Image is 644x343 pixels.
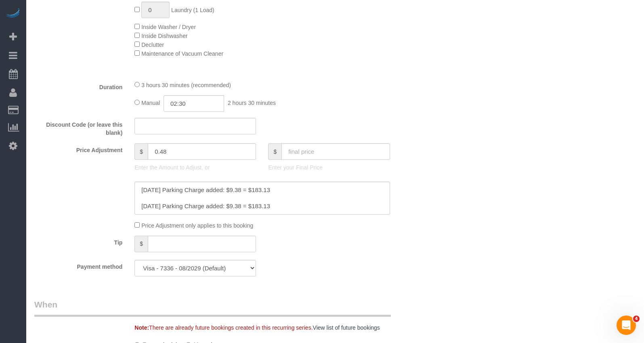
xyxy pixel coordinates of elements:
[128,324,429,332] div: There are already future bookings created in this recurring series.
[5,8,21,19] img: Automaid Logo
[28,118,128,137] label: Discount Code (or leave this blank)
[34,299,391,317] legend: When
[28,80,128,91] label: Duration
[268,163,390,171] p: Enter your Final Price
[141,33,187,39] span: Inside Dishwasher
[134,163,256,171] p: Enter the Amount to Adjust, or
[281,143,390,160] input: final price
[134,143,148,160] span: $
[141,42,164,48] span: Declutter
[617,316,636,335] iframe: Intercom live chat
[171,7,214,13] span: Laundry (1 Load)
[633,316,640,322] span: 4
[28,236,128,247] label: Tip
[141,222,253,229] span: Price Adjustment only applies to this booking
[28,143,128,154] label: Price Adjustment
[268,143,281,160] span: $
[141,100,160,106] span: Manual
[28,260,128,271] label: Payment method
[228,100,276,106] span: 2 hours 30 minutes
[141,50,223,57] span: Maintenance of Vacuum Cleaner
[141,82,231,88] span: 3 hours 30 minutes (recommended)
[134,324,149,331] strong: Note:
[313,324,380,331] a: View list of future bookings
[134,236,148,252] span: $
[141,24,196,30] span: Inside Washer / Dryer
